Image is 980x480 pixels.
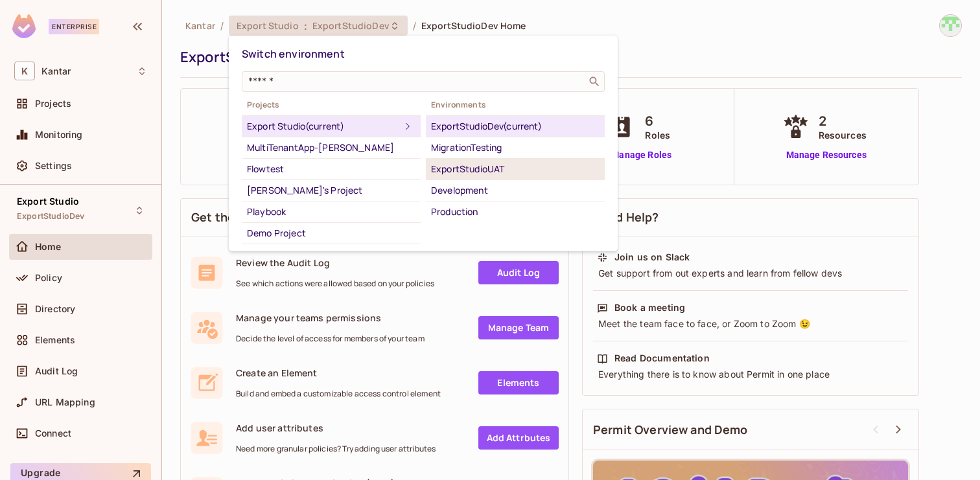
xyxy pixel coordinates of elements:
[247,225,415,241] div: Demo Project
[247,140,415,155] div: MultiTenantApp-[PERSON_NAME]
[242,100,421,110] span: Projects
[247,161,415,177] div: Flowtest
[247,204,415,220] div: Playbook
[431,183,600,198] div: Development
[431,140,600,155] div: MigrationTesting
[247,183,415,198] div: [PERSON_NAME]'s Project
[426,100,605,110] span: Environments
[242,47,345,61] span: Switch environment
[431,119,600,134] div: ExportStudioDev (current)
[247,119,400,134] div: Export Studio (current)
[431,161,600,177] div: ExportStudioUAT
[431,204,600,220] div: Production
